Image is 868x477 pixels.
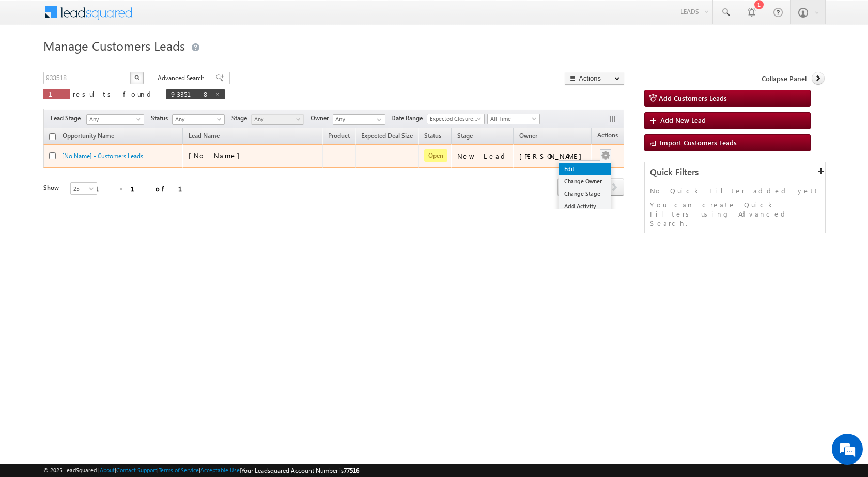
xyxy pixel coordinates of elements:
span: 933518 [171,89,210,98]
span: Open [424,149,447,162]
a: About [100,467,115,473]
a: 25 [70,182,97,195]
span: Date Range [391,114,427,123]
div: Show [43,183,62,192]
a: prev [557,179,577,196]
span: Any [87,115,141,124]
img: d_60004797649_company_0_60004797649 [18,54,43,68]
span: Advanced Search [158,73,208,83]
a: Change Owner [559,175,611,188]
span: 25 [71,184,98,193]
span: next [605,178,624,196]
a: Acceptable Use [200,467,240,473]
span: Actions [592,130,623,143]
span: Product [328,132,350,140]
a: Contact Support [116,467,157,473]
span: Lead Stage [51,114,85,123]
a: Status [419,130,446,144]
p: No Quick Filter added yet! [650,186,820,195]
input: Check all records [49,133,56,140]
a: next [605,179,624,196]
button: Actions [565,72,624,85]
span: © 2025 LeadSquared | | | | | [43,466,359,475]
span: Any [252,115,301,124]
span: Opportunity Name [63,132,114,140]
a: Any [251,114,304,125]
a: Edit [559,163,611,175]
span: Lead Name [183,130,225,144]
a: Any [172,114,225,125]
span: Add Customers Leads [659,94,727,102]
div: Leave a message [54,54,174,68]
div: 1 - 1 of 1 [95,182,195,194]
a: Stage [452,130,478,144]
span: prev [557,178,577,196]
div: Minimize live chat window [169,5,194,30]
span: Expected Deal Size [361,132,413,140]
span: Any [173,115,222,124]
div: [PERSON_NAME] [519,151,587,161]
a: Expected Deal Size [356,130,418,144]
span: Add New Lead [660,116,706,125]
em: Submit [151,318,188,332]
img: Search [134,75,139,80]
textarea: Type your message and click 'Submit' [13,96,189,310]
a: Any [86,114,144,125]
span: Owner [519,132,537,140]
span: Stage [457,132,473,140]
a: [No Name] - Customers Leads [62,152,143,160]
span: results found [73,89,155,98]
a: Expected Closure Date [427,114,485,124]
input: Type to Search [333,114,385,125]
span: 1 [49,89,65,98]
p: You can create Quick Filters using Advanced Search. [650,200,820,228]
span: [No Name] [189,151,245,160]
a: All Time [487,114,540,124]
span: Owner [311,114,333,123]
span: Manage Customers Leads [43,37,185,54]
a: Add Activity [559,200,611,212]
span: Import Customers Leads [660,138,737,147]
a: Change Stage [559,188,611,200]
span: Stage [231,114,251,123]
span: Status [151,114,172,123]
a: Terms of Service [159,467,199,473]
div: Quick Filters [645,162,825,182]
span: All Time [488,114,537,124]
span: Collapse Panel [762,74,807,83]
span: 77516 [344,467,359,474]
a: Show All Items [371,115,384,125]
span: Your Leadsquared Account Number is [241,467,359,474]
a: Opportunity Name [57,130,119,144]
span: Expected Closure Date [427,114,481,124]
div: New Lead [457,151,509,161]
